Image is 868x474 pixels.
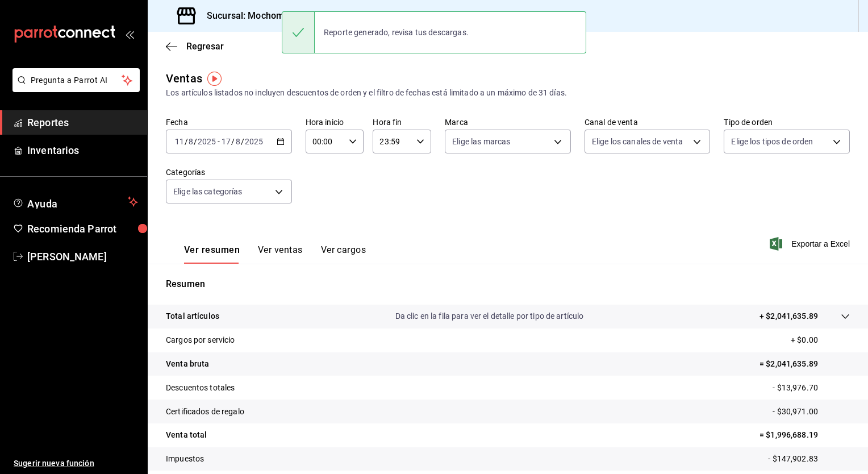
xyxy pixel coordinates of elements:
div: Reporte generado, revisa tus descargas. [315,20,478,45]
span: Regresar [186,41,224,52]
p: Cargos por servicio [166,334,235,346]
div: Ventas [166,70,202,87]
p: + $2,041,635.89 [759,310,818,322]
span: Elige los tipos de orden [731,136,813,147]
label: Categorías [166,168,292,176]
span: Recomienda Parrot [27,221,138,236]
p: = $2,041,635.89 [759,358,850,370]
span: / [231,137,235,146]
p: Venta bruta [166,358,209,370]
p: Da clic en la fila para ver el detalle por tipo de artículo [395,310,584,322]
div: navigation tabs [184,244,366,264]
div: Los artículos listados no incluyen descuentos de orden y el filtro de fechas está limitado a un m... [166,87,850,99]
button: open_drawer_menu [125,30,134,39]
button: Regresar [166,41,224,52]
p: Total artículos [166,310,219,322]
label: Marca [445,118,571,126]
label: Hora inicio [306,118,364,126]
p: + $0.00 [791,334,850,346]
span: - [218,137,220,146]
span: / [194,137,197,146]
label: Tipo de orden [724,118,850,126]
p: - $13,976.70 [773,382,850,394]
p: = $1,996,688.19 [759,429,850,441]
button: Ver resumen [184,244,240,264]
span: / [185,137,188,146]
label: Hora fin [373,118,431,126]
button: Ver ventas [258,244,303,264]
input: -- [174,137,185,146]
span: Reportes [27,115,138,130]
p: - $147,902.83 [768,453,850,465]
label: Canal de venta [585,118,711,126]
p: Descuentos totales [166,382,235,394]
span: Elige las categorías [173,186,243,197]
span: Elige las marcas [452,136,510,147]
span: Ayuda [27,195,123,209]
input: -- [221,137,231,146]
p: Venta total [166,429,207,441]
p: Impuestos [166,453,204,465]
img: Tooltip marker [207,72,222,86]
button: Pregunta a Parrot AI [12,68,140,92]
input: ---- [197,137,216,146]
p: Resumen [166,277,850,291]
span: Inventarios [27,143,138,158]
input: ---- [244,137,264,146]
a: Pregunta a Parrot AI [8,82,140,94]
button: Ver cargos [321,244,366,264]
label: Fecha [166,118,292,126]
span: Elige los canales de venta [592,136,683,147]
input: -- [188,137,194,146]
span: / [241,137,244,146]
h3: Sucursal: Mochomos (Tijuana) [198,9,335,23]
span: [PERSON_NAME] [27,249,138,264]
span: Pregunta a Parrot AI [31,74,122,86]
input: -- [235,137,241,146]
p: - $30,971.00 [773,406,850,418]
p: Certificados de regalo [166,406,244,418]
button: Exportar a Excel [772,237,850,251]
span: Sugerir nueva función [14,458,138,469]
